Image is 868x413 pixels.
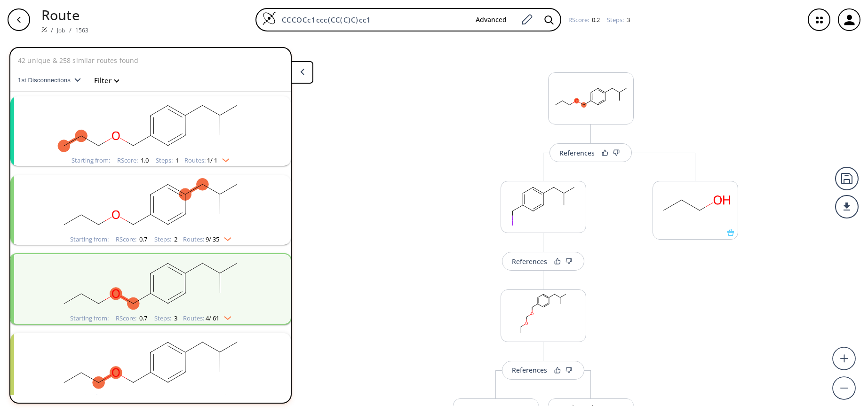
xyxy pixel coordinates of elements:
img: Spaya logo [41,27,47,32]
button: Advanced [468,11,514,29]
div: Starting from: [72,394,110,400]
div: References [512,367,547,373]
div: RScore : [568,17,600,23]
svg: CCCOCc1ccc(CC(C)C)cc1 [549,73,633,121]
div: Routes: [184,394,230,400]
button: Filter [88,77,119,84]
span: 1 / 1 [207,157,217,164]
div: RScore : [116,236,147,242]
div: Steps : [156,157,179,164]
li: / [69,25,72,35]
span: 3 [625,16,630,24]
div: RScore : [117,157,149,164]
img: Down [219,312,231,320]
span: 0.6 [139,393,149,401]
img: Logo Spaya [262,11,276,25]
div: Starting from: [70,236,109,242]
div: Routes: [184,157,230,164]
div: Routes: [183,236,231,242]
button: 1st Disconnections [18,69,88,92]
a: Job [57,26,65,34]
p: Route [41,5,88,25]
span: 1 [174,393,179,401]
svg: CC(C)Cc1ccc(CI)cc1 [501,181,586,229]
svg: CCCOCc1ccc(CC(C)C)cc1 [28,96,273,155]
div: RScore : [117,394,149,400]
svg: CCOCOCc1ccc(CC(C)C)cc1 [501,290,586,338]
button: References [549,143,632,162]
button: References [502,252,584,271]
img: Down [219,234,231,241]
div: Steps : [154,315,177,321]
button: References [502,361,584,380]
div: RScore : [116,315,147,321]
svg: CCCOCc1ccc(CC(C)C)cc1 [28,333,273,392]
div: References [512,258,547,265]
div: Steps : [156,394,179,400]
span: 1 / 3 [207,394,217,400]
a: 1563 [75,26,89,34]
div: Routes: [183,315,231,321]
span: 2 [173,235,177,243]
input: Enter SMILES [276,15,468,24]
div: Steps : [607,17,630,23]
div: References [559,150,595,156]
span: 9 / 35 [206,236,219,242]
span: 0.7 [138,314,147,322]
span: 1 [174,156,179,164]
img: Down [217,155,230,162]
span: 0.7 [138,235,147,243]
li: / [51,25,53,35]
span: 1.0 [139,156,149,164]
span: 4 / 61 [206,315,219,321]
div: Steps : [154,236,177,242]
div: Starting from: [72,157,110,164]
div: Starting from: [70,315,109,321]
p: 42 unique & 258 similar routes found [18,55,138,65]
span: 3 [173,314,177,322]
svg: CCCO [653,181,738,229]
span: 0.2 [590,16,600,24]
svg: CCCOCc1ccc(CC(C)C)cc1 [28,254,273,313]
span: 1st Disconnections [18,77,74,84]
svg: CCCOCc1ccc(CC(C)C)cc1 [28,175,273,234]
